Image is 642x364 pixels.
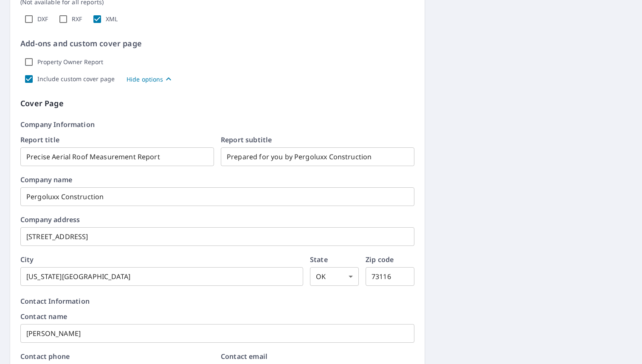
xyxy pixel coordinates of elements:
[127,74,174,84] button: Hide options
[20,296,414,306] p: Contact Information
[316,273,326,281] em: OK
[20,256,303,263] label: City
[310,267,359,286] div: OK
[20,98,414,109] p: Cover Page
[37,15,48,23] label: DXF
[37,75,115,83] label: Include custom cover page
[20,119,414,130] p: Company Information
[221,136,414,143] label: Report subtitle
[72,15,82,23] label: RXF
[106,15,118,23] label: XML
[20,136,214,143] label: Report title
[20,353,214,360] label: Contact phone
[20,216,414,223] label: Company address
[310,256,359,263] label: State
[20,38,414,49] p: Add-ons and custom cover page
[127,75,163,84] p: Hide options
[37,58,103,66] label: Property Owner Report
[221,353,414,360] label: Contact email
[20,313,414,320] label: Contact name
[20,176,414,183] label: Company name
[366,256,414,263] label: Zip code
